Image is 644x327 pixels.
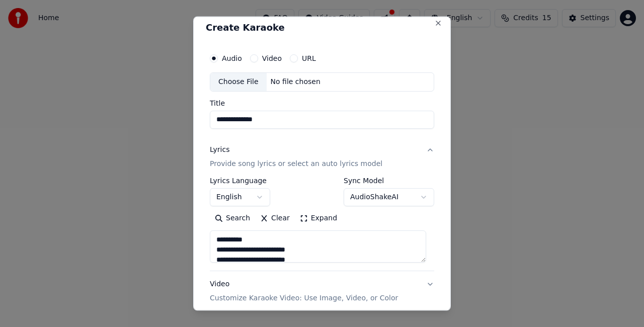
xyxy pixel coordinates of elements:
button: Clear [255,210,295,226]
button: Search [210,210,255,226]
div: Video [210,279,398,303]
label: Sync Model [344,177,434,184]
label: Audio [222,55,242,62]
div: No file chosen [267,77,325,87]
p: Provide song lyrics or select an auto lyrics model [210,158,382,169]
button: VideoCustomize Karaoke Video: Use Image, Video, or Color [210,271,434,311]
button: LyricsProvide song lyrics or select an auto lyrics model [210,136,434,177]
div: Lyrics [210,144,229,154]
label: Video [262,55,282,62]
label: Title [210,99,434,106]
button: Expand [295,210,342,226]
p: Customize Karaoke Video: Use Image, Video, or Color [210,293,398,303]
div: LyricsProvide song lyrics or select an auto lyrics model [210,177,434,270]
div: Choose File [210,73,267,91]
label: URL [302,55,316,62]
h2: Create Karaoke [206,23,438,32]
label: Lyrics Language [210,177,270,184]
